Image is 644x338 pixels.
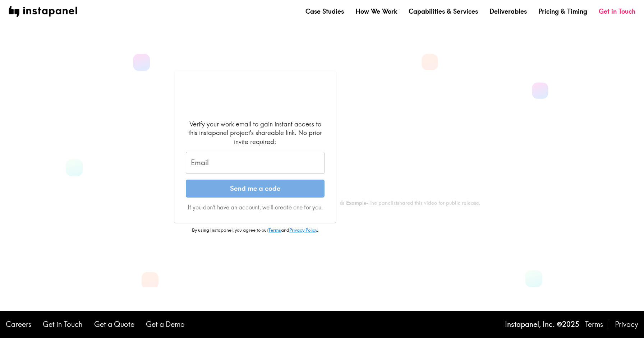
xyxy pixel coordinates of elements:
a: Privacy Policy [289,227,317,233]
a: Get a Quote [94,319,134,329]
div: - The panelist shared this video for public release. [340,200,480,206]
a: Deliverables [489,7,527,16]
img: instapanel [9,6,77,17]
p: If you don't have an account, we'll create one for you. [186,203,325,211]
a: Get in Touch [43,319,83,329]
a: Case Studies [305,7,344,16]
p: Instapanel, Inc. © 2025 [505,319,579,329]
a: Privacy [615,319,638,329]
a: Careers [6,319,31,329]
button: Send me a code [186,180,325,198]
a: Terms [268,227,281,233]
div: Verify your work email to gain instant access to this instapanel project's shareable link. No pri... [186,120,325,146]
a: Pricing & Timing [538,7,587,16]
p: By using Instapanel, you agree to our and . [174,227,336,233]
a: Get a Demo [146,319,185,329]
a: Capabilities & Services [409,7,478,16]
a: Terms [585,319,603,329]
a: How We Work [355,7,397,16]
a: Get in Touch [599,7,635,16]
b: Example [346,200,366,206]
